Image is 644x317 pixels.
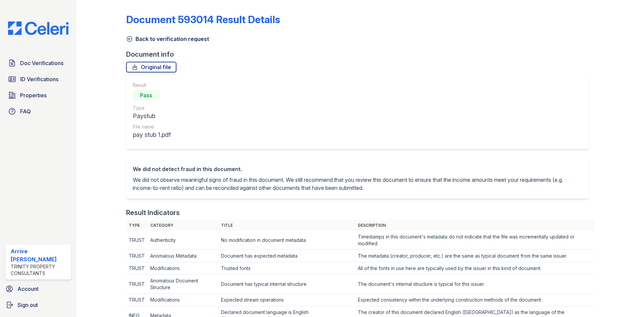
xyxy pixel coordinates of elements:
[126,62,176,72] a: Original file
[20,59,63,67] span: Doc Verifications
[355,220,594,231] th: Description
[218,220,355,231] th: Title
[218,250,355,262] td: Document has expected metadata
[133,105,171,111] div: Type
[218,294,355,306] td: Expected stream operations
[133,90,160,101] div: Pass
[126,231,148,250] td: TRUST
[218,275,355,294] td: Document has typical internal structure
[355,250,594,262] td: The metadata (creator, producer, etc.) are the same as typical document from the same issuer.
[20,75,58,83] span: ID Verifications
[218,262,355,275] td: Trusted fonts
[5,56,71,70] a: Doc Verifications
[218,231,355,250] td: No modification in document metadata
[5,72,71,86] a: ID Verifications
[3,282,74,296] a: Account
[133,111,171,121] div: Paystub
[133,123,171,130] div: File name
[148,250,219,262] td: Anomalous Metadata
[11,263,68,277] div: Trinity Property Consultants
[355,262,594,275] td: All of the fonts in use here are typically used by the issuer in this kind of document.
[5,89,71,102] a: Properties
[133,176,582,192] p: We did not observe meaningful signs of fraud in this document. We still recommend that you review...
[126,208,180,217] div: Result Indicators
[17,285,39,293] span: Account
[355,231,594,250] td: Timestamps in this document's metadata do not indicate that the file was incrementally updated or...
[148,275,219,294] td: Anomalous Document Structure
[126,262,148,275] td: TRUST
[133,130,171,140] div: pay stub 1.pdf
[3,298,74,312] a: Sign out
[20,107,31,115] span: FAQ
[11,247,68,263] div: Arrive [PERSON_NAME]
[126,294,148,306] td: TRUST
[148,262,219,275] td: Modifications
[126,250,148,262] td: TRUST
[148,294,219,306] td: Modifications
[5,105,71,118] a: FAQ
[148,231,219,250] td: Authenticity
[126,35,209,43] a: Back to verification request
[148,220,219,231] th: Category
[17,301,38,309] span: Sign out
[126,13,280,25] a: Document 593014 Result Details
[355,275,594,294] td: The document's internal structure is typical for this issuer.
[133,165,582,173] div: We did not detect fraud in this document.
[3,21,74,35] img: CE_Logo_Blue-a8612792a0a2168367f1c8372b55b34899dd931a85d93a1a3d3e32e68fde9ad4.png
[126,220,148,231] th: Type
[20,91,47,99] span: Properties
[126,50,594,59] div: Document info
[355,294,594,306] td: Expected consistency within the underlying construction methods of the document.
[126,275,148,294] td: TRUST
[133,82,171,89] div: Result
